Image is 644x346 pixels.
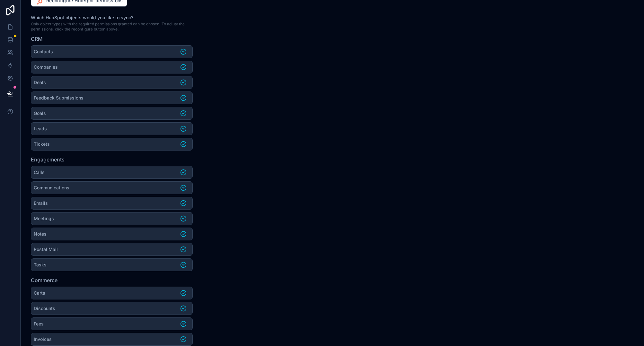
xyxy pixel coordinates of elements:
[34,336,52,342] span: Invoices
[34,247,58,252] span: Postal Mail
[34,49,53,54] span: Contacts
[34,110,46,116] span: Goals
[31,276,57,284] h3: Commerce
[34,64,58,70] span: Companies
[31,35,43,43] h3: CRM
[34,306,55,311] span: Discounts
[34,262,47,267] span: Tasks
[34,95,84,100] span: Feedback Submissions
[31,22,195,32] span: Only object types with the required permissions granted can be chosen. To adjust the permissions,...
[31,156,65,163] h3: Engagements
[34,200,48,206] span: Emails
[34,290,45,296] span: Carts
[34,141,50,147] span: Tickets
[34,216,54,221] span: Meetings
[34,321,44,326] span: Fees
[34,80,46,85] span: Deals
[34,126,47,131] span: Leads
[34,185,69,190] span: Communications
[34,169,45,175] span: Calls
[34,231,47,237] span: Notes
